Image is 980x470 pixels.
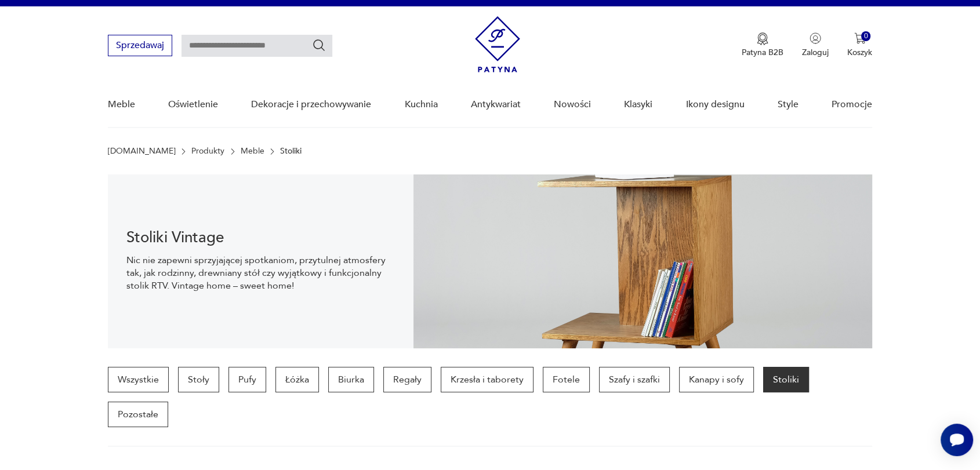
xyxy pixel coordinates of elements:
img: Ikona koszyka [854,32,866,44]
p: Patyna B2B [742,47,783,58]
a: Krzesła i taborety [441,367,533,392]
img: Ikona medalu [757,32,768,45]
a: Promocje [832,82,872,127]
a: Fotele [543,367,590,392]
img: Patyna - sklep z meblami i dekoracjami vintage [475,16,520,72]
a: Dekoracje i przechowywanie [251,82,371,127]
a: Klasyki [624,82,652,127]
button: Sprzedawaj [108,35,172,56]
a: Antykwariat [471,82,521,127]
a: Ikona medaluPatyna B2B [742,32,783,58]
a: Kuchnia [405,82,438,127]
img: 2a258ee3f1fcb5f90a95e384ca329760.jpg [413,174,872,348]
a: Ikony designu [686,82,745,127]
a: Meble [108,82,135,127]
button: Szukaj [312,38,326,52]
iframe: Smartsupp widget button [941,424,973,456]
a: Łóżka [275,367,319,392]
a: Stoły [178,367,219,392]
p: Zaloguj [802,47,829,58]
button: 0Koszyk [847,32,872,58]
a: Pozostałe [108,402,168,427]
a: Produkty [191,147,224,156]
h1: Stoliki Vintage [126,231,395,245]
p: Stoliki [280,147,302,156]
a: Nowości [554,82,591,127]
a: Biurka [328,367,374,392]
a: Stoliki [763,367,809,392]
button: Patyna B2B [742,32,783,58]
p: Koszyk [847,47,872,58]
a: Szafy i szafki [599,367,670,392]
a: Sprzedawaj [108,42,172,50]
a: Meble [241,147,264,156]
a: Oświetlenie [168,82,218,127]
a: Style [778,82,798,127]
img: Ikonka użytkownika [810,32,821,44]
p: Nic nie zapewni sprzyjającej spotkaniom, przytulnej atmosfery tak, jak rodzinny, drewniany stół c... [126,254,395,292]
a: Wszystkie [108,367,169,392]
div: 0 [861,31,871,41]
a: [DOMAIN_NAME] [108,147,176,156]
button: Zaloguj [802,32,829,58]
a: Regały [383,367,431,392]
a: Pufy [228,367,266,392]
a: Kanapy i sofy [679,367,754,392]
